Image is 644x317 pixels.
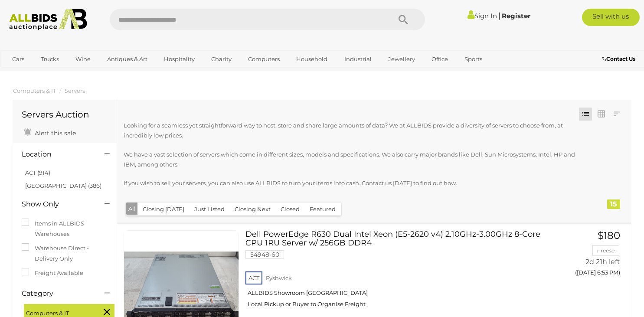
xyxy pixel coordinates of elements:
[35,52,65,66] a: Trucks
[22,126,78,139] a: Alert this sale
[158,52,200,66] a: Hospitality
[598,229,620,242] span: $180
[22,243,108,264] label: Warehouse Direct - Delivery Only
[25,169,50,176] a: ACT (914)
[252,230,539,315] a: Dell PowerEdge R630 Dual Intel Xeon (E5-2620 v4) 2.10GHz-3.00GHz 8-Core CPU 1RU Server w/ 256GB D...
[22,268,83,278] label: Freight Available
[22,110,108,119] h1: Servers Auction
[124,150,576,170] p: We have a vast selection of servers which come in different sizes, models and specifications. We ...
[5,9,92,30] img: Allbids.com.au
[189,203,230,216] button: Just Listed
[101,52,153,66] a: Antiques & Art
[124,121,576,141] p: Looking for a seamless yet straightforward way to host, store and share large amounts of data? We...
[13,87,56,94] a: Computers & IT
[552,230,623,281] a: $180 nreese 2d 21h left ([DATE] 6:53 PM)
[137,203,190,216] button: Closing [DATE]
[22,200,92,208] h4: Show Only
[25,182,101,189] a: [GEOGRAPHIC_DATA] (386)
[22,150,92,158] h4: Location
[22,290,92,297] h4: Category
[70,52,96,66] a: Wine
[124,178,576,188] p: If you wish to sell your servers, you can also use ALLBIDS to turn your items into cash. Contact ...
[459,52,488,66] a: Sports
[65,87,85,94] a: Servers
[33,129,76,137] span: Alert this sale
[602,56,635,62] b: Contact Us
[7,67,79,81] a: [GEOGRAPHIC_DATA]
[502,12,530,20] a: Register
[467,12,497,20] a: Sign In
[382,9,425,30] button: Search
[206,52,237,66] a: Charity
[275,203,305,216] button: Closed
[607,199,620,209] div: 15
[291,52,333,66] a: Household
[304,203,341,216] button: Featured
[126,203,138,215] button: All
[242,52,285,66] a: Computers
[22,219,108,239] label: Items in ALLBIDS Warehouses
[498,11,500,20] span: |
[7,52,30,66] a: Cars
[582,9,640,26] a: Sell with us
[382,52,421,66] a: Jewellery
[426,52,454,66] a: Office
[229,203,276,216] button: Closing Next
[602,54,637,64] a: Contact Us
[339,52,377,66] a: Industrial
